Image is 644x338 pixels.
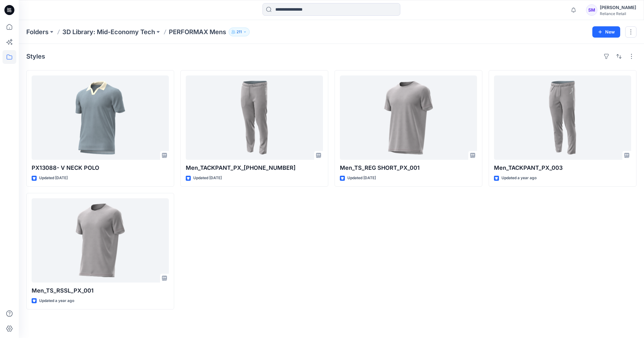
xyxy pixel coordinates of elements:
[586,4,597,16] div: SM
[169,28,226,36] p: PERFORMAX Mens
[32,286,169,295] p: Men_TS_RSSL_PX_001
[32,75,169,160] a: PX13088- V NECK POLO
[26,53,45,60] h4: Styles
[229,28,250,36] button: 211
[501,175,537,181] p: Updated a year ago
[186,164,323,172] p: Men_TACKPANT_PX_[PHONE_NUMBER]
[62,28,155,36] a: 3D Library: Mid-Economy Tech
[236,29,242,35] p: 211
[592,26,620,38] button: New
[340,75,477,160] a: Men_TS_REG SHORT_PX_001
[600,4,636,11] div: [PERSON_NAME]
[39,298,74,304] p: Updated a year ago
[340,164,477,172] p: Men_TS_REG SHORT_PX_001
[39,175,68,181] p: Updated [DATE]
[193,175,222,181] p: Updated [DATE]
[186,75,323,160] a: Men_TACKPANT_PX_003- 06-03
[32,198,169,283] a: Men_TS_RSSL_PX_001
[600,11,636,16] div: Reliance Retail
[347,175,376,181] p: Updated [DATE]
[32,164,169,172] p: PX13088- V NECK POLO
[26,28,49,36] a: Folders
[494,164,631,172] p: Men_TACKPANT_PX_003
[494,75,631,160] a: Men_TACKPANT_PX_003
